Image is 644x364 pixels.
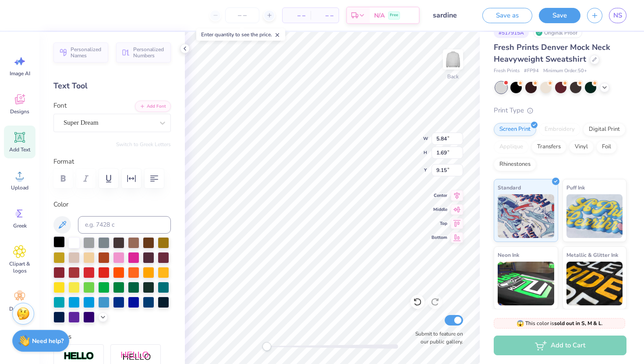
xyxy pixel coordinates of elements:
[9,146,30,153] span: Add Text
[53,80,171,92] div: Text Tool
[566,262,623,305] img: Metallic & Glitter Ink
[71,46,103,59] span: Personalized Names
[53,101,67,111] label: Font
[498,262,554,305] img: Neon Ink
[517,319,524,328] span: 😱
[494,158,536,171] div: Rhinestones
[609,8,626,23] a: NS
[583,123,626,136] div: Digital Print
[78,216,171,234] input: e.g. 7428 c
[494,105,626,115] div: Print Type
[374,11,385,20] span: N/A
[494,42,610,64] span: Fresh Prints Denver Mock Neck Heavyweight Sweatshirt
[133,46,166,59] span: Personalized Numbers
[53,42,108,63] button: Personalized Names
[410,330,463,346] label: Submit to feature on our public gallery.
[426,7,469,24] input: Untitled Design
[539,123,580,136] div: Embroidery
[120,351,151,362] img: Shadow
[432,220,447,227] span: Top
[554,320,602,327] strong: sold out in S, M & L
[10,70,30,77] span: Image AI
[116,141,171,148] button: Switch to Greek Letters
[53,157,171,167] label: Format
[494,140,529,154] div: Applique
[494,123,536,136] div: Screen Print
[196,28,285,41] div: Enter quantity to see the price.
[262,342,271,351] div: Accessibility label
[13,222,27,229] span: Greek
[432,192,447,199] span: Center
[498,194,554,238] img: Standard
[390,12,398,18] span: Free
[32,337,64,345] strong: Need help?
[64,351,94,361] img: Stroke
[316,11,333,20] span: – –
[225,7,259,23] input: – –
[11,184,28,191] span: Upload
[569,140,594,154] div: Vinyl
[482,8,532,23] button: Save as
[53,199,171,210] label: Color
[613,10,622,21] span: NS
[524,67,539,75] span: # FP94
[444,51,462,68] img: Back
[432,206,447,213] span: Middle
[447,73,459,80] div: Back
[116,42,171,63] button: Personalized Numbers
[494,67,520,75] span: Fresh Prints
[533,27,582,38] div: Original Proof
[539,8,580,23] button: Save
[543,67,587,75] span: Minimum Order: 50 +
[498,250,519,259] span: Neon Ink
[566,194,623,238] img: Puff Ink
[9,305,30,312] span: Decorate
[135,101,171,112] button: Add Font
[517,319,603,327] span: This color is .
[596,140,617,154] div: Foil
[498,183,521,192] span: Standard
[432,234,447,241] span: Bottom
[566,183,585,192] span: Puff Ink
[10,108,29,115] span: Designs
[566,250,618,259] span: Metallic & Glitter Ink
[531,140,566,154] div: Transfers
[494,27,529,38] div: # 517915A
[5,260,34,274] span: Clipart & logos
[288,11,305,20] span: – –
